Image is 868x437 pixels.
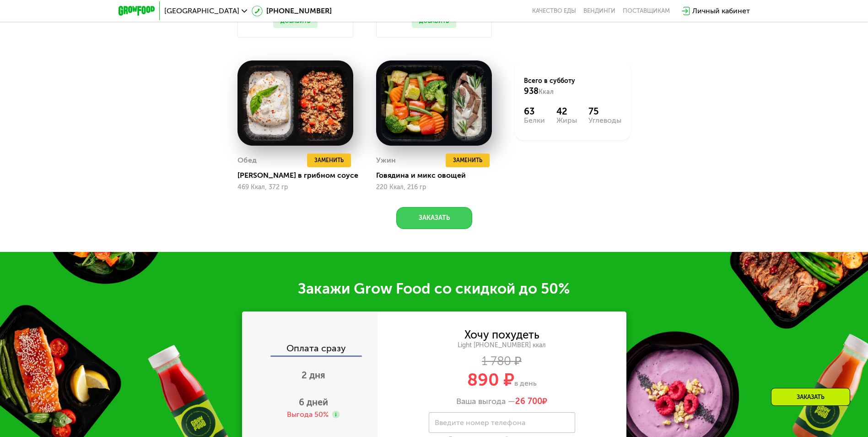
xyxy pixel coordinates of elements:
[692,5,750,16] div: Личный кабинет
[771,388,850,406] div: Заказать
[396,207,472,229] button: Заказать
[588,106,621,117] div: 75
[514,379,537,388] span: в день
[453,156,482,165] span: Заменить
[556,117,577,124] div: Жиры
[377,397,626,407] div: Ваша выгода —
[583,7,615,15] a: Вендинги
[524,106,545,117] div: 63
[377,341,626,350] div: Light [PHONE_NUMBER] ккал
[524,86,539,96] span: 938
[237,153,257,167] div: Обед
[376,171,499,180] div: Говядина и микс овощей
[539,88,554,96] span: Ккал
[515,397,547,407] span: ₽
[532,7,576,15] a: Качество еды
[556,106,577,117] div: 42
[287,410,329,420] div: Выгода 50%
[237,171,361,180] div: [PERSON_NAME] в грибном соусе
[377,356,626,366] div: 1 780 ₽
[314,156,344,165] span: Заменить
[435,420,525,425] label: Введите номер телефона
[376,153,396,167] div: Ужин
[376,184,492,191] div: 220 Ккал, 216 гр
[237,184,353,191] div: 469 Ккал, 372 гр
[467,369,514,390] span: 890 ₽
[524,117,545,124] div: Белки
[302,370,325,381] span: 2 дня
[623,7,670,15] div: поставщикам
[252,5,332,16] a: [PHONE_NUMBER]
[164,7,239,15] span: [GEOGRAPHIC_DATA]
[243,344,377,355] div: Оплата сразу
[446,153,490,167] button: Заменить
[515,396,542,406] span: 26 700
[588,117,621,124] div: Углеводы
[524,76,621,97] div: Всего в субботу
[464,330,539,340] div: Хочу похудеть
[299,397,328,408] span: 6 дней
[307,153,351,167] button: Заменить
